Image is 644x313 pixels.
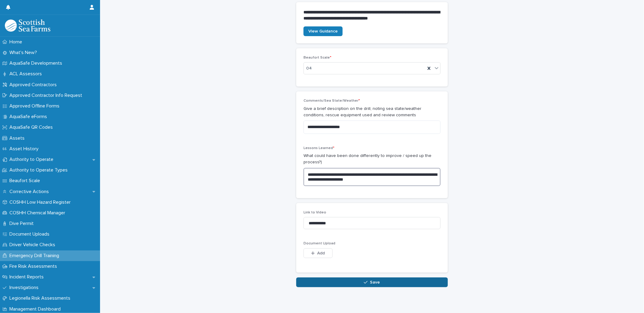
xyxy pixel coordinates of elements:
[304,146,334,150] span: Lessons Learned
[7,231,54,237] p: Document Uploads
[7,146,43,152] p: Asset History
[7,157,58,162] p: Authority to Operate
[304,248,333,258] button: Add
[308,29,338,33] span: View Guidance
[304,56,331,60] span: Beaufort Scale
[7,210,70,216] p: COSHH Chemical Manager
[7,114,52,120] p: AquaSafe eForms
[7,253,64,259] p: Emergency Drill Training
[7,242,60,248] p: Driver Vehicle Checks
[7,135,29,141] p: Assets
[7,50,42,56] p: What's New?
[7,124,58,130] p: AquaSafe QR Codes
[7,178,45,184] p: Beaufort Scale
[7,274,49,280] p: Incident Reports
[7,189,54,195] p: Corrective Actions
[7,199,75,205] p: COSHH Low Hazard Register
[7,306,65,312] p: Management Dashboard
[317,251,325,255] span: Add
[7,82,62,88] p: Approved Contractors
[7,264,62,269] p: Fire Risk Assessments
[7,295,75,301] p: Legionella Risk Assessments
[5,19,50,32] img: bPIBxiqnSb2ggTQWdOVV
[296,277,448,287] button: Save
[7,71,47,77] p: ACL Assessors
[304,106,441,118] p: Give a brief description on the drill, noting sea state/weather conditions, rescue equipment used...
[7,167,72,173] p: Authority to Operate Types
[304,26,343,36] a: View Guidance
[304,99,360,103] span: Comments/Sea State/Weather
[7,221,39,226] p: Dive Permit
[304,153,441,165] p: What could have been done differently to improve / speed up the process?)
[7,60,67,66] p: AquaSafe Developments
[7,93,87,98] p: Approved Contractor Info Request
[304,211,326,214] span: Link to Video
[304,242,335,245] span: Document Upload
[370,280,380,284] span: Save
[7,39,27,45] p: Home
[7,285,43,291] p: Investigations
[306,65,312,72] span: 04
[7,103,64,109] p: Approved Offline Forms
